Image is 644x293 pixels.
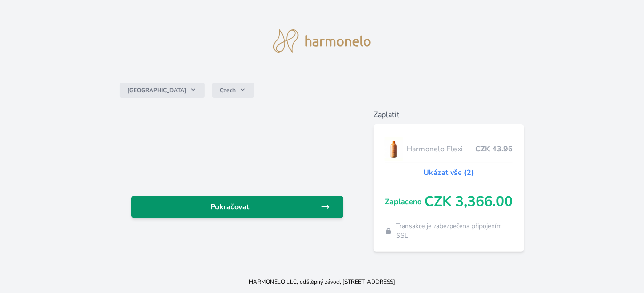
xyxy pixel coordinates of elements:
[424,193,513,210] span: CZK 3,366.00
[212,83,254,98] button: Czech
[120,83,205,98] button: [GEOGRAPHIC_DATA]
[423,167,474,178] a: Ukázat vše (2)
[220,87,236,94] span: Czech
[385,137,403,161] img: CLEAN_FLEXI_se_stinem_x-hi_(1)-lo.jpg
[273,29,371,53] img: logo.svg
[396,222,513,240] span: Transakce je zabezpečena připojením SSL
[374,109,524,120] h6: Zaplatit
[406,143,475,155] span: Harmonelo Flexi
[385,196,424,207] span: Zaplaceno
[475,143,513,155] span: CZK 43.96
[139,201,321,213] span: Pokračovat
[127,87,186,94] span: [GEOGRAPHIC_DATA]
[131,196,344,218] a: Pokračovat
